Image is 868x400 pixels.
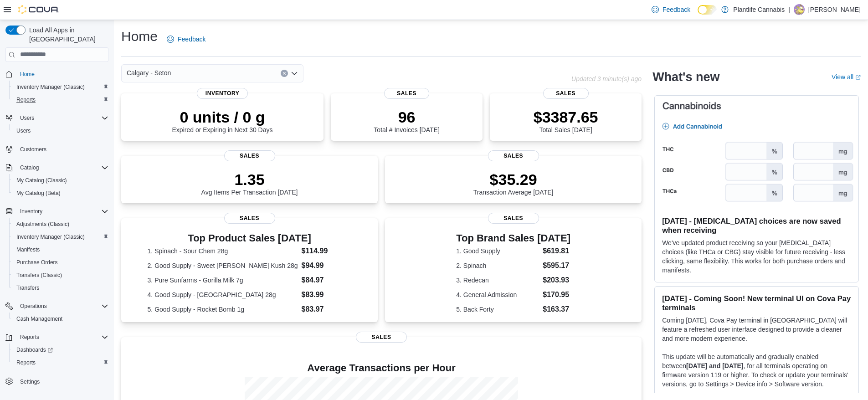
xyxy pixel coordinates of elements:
[662,238,851,275] p: We've updated product receiving so your [MEDICAL_DATA] choices (like THCa or CBG) stay visible fo...
[9,93,112,106] button: Reports
[16,144,50,155] a: Customers
[13,313,66,324] a: Cash Management
[302,246,352,256] dd: $114.99
[16,332,43,343] button: Reports
[2,374,112,388] button: Settings
[148,276,298,285] dt: 3. Pure Sunfarms - Gorilla Milk 7g
[9,243,112,256] button: Manifests
[16,346,53,354] span: Dashboards
[571,75,642,82] p: Updated 3 minute(s) ago
[13,125,108,136] span: Users
[543,260,570,271] dd: $595.17
[13,219,108,230] span: Adjustments (Classic)
[13,270,66,281] a: Transfers (Classic)
[9,356,112,369] button: Reports
[9,187,112,200] button: My Catalog (Beta)
[20,333,39,341] span: Reports
[648,0,694,19] a: Feedback
[16,127,31,134] span: Users
[20,303,47,310] span: Operations
[9,231,112,243] button: Inventory Manager (Classic)
[148,290,298,299] dt: 4. Good Supply - [GEOGRAPHIC_DATA] 28g
[201,170,298,196] div: Avg Items Per Transaction [DATE]
[16,68,108,80] span: Home
[20,164,39,171] span: Catalog
[13,125,34,136] a: Users
[13,244,43,255] a: Manifests
[16,246,40,253] span: Manifests
[543,304,570,315] dd: $163.37
[13,270,108,281] span: Transfers (Classic)
[16,359,36,366] span: Reports
[26,26,108,44] span: Load All Apps in [GEOGRAPHIC_DATA]
[172,108,273,133] div: Expired or Expiring in Next 30 Days
[16,301,108,312] span: Operations
[281,70,288,77] button: Clear input
[2,300,112,313] button: Operations
[18,5,59,14] img: Cova
[20,146,46,153] span: Customers
[543,275,570,286] dd: $203.93
[13,219,73,230] a: Adjustments (Classic)
[201,170,298,189] p: 1.35
[794,4,805,15] div: Morgen Graves
[2,331,112,344] button: Reports
[662,316,851,343] p: Coming [DATE], Cova Pay terminal in [GEOGRAPHIC_DATA] will feature a refreshed user interface des...
[456,276,539,285] dt: 3. Redecan
[148,305,298,314] dt: 5. Good Supply - Rocket Bomb 1g
[224,213,275,224] span: Sales
[2,143,112,156] button: Customers
[13,94,39,105] a: Reports
[16,284,39,292] span: Transfers
[178,35,205,44] span: Feedback
[20,114,34,122] span: Users
[13,257,108,268] span: Purchase Orders
[20,208,42,215] span: Inventory
[302,304,352,315] dd: $83.97
[16,162,108,173] span: Catalog
[13,357,108,368] span: Reports
[2,205,112,218] button: Inventory
[20,71,35,78] span: Home
[652,70,719,84] h2: What's new
[13,282,108,293] span: Transfers
[128,363,634,374] h4: Average Transactions per Hour
[13,344,56,355] a: Dashboards
[13,357,39,368] a: Reports
[13,231,88,242] a: Inventory Manager (Classic)
[543,246,570,256] dd: $619.81
[16,259,58,266] span: Purchase Orders
[13,175,108,186] span: My Catalog (Classic)
[16,206,108,217] span: Inventory
[16,376,43,387] a: Settings
[2,67,112,81] button: Home
[9,81,112,93] button: Inventory Manager (Classic)
[16,375,108,387] span: Settings
[16,96,36,103] span: Reports
[2,112,112,124] button: Users
[16,177,67,184] span: My Catalog (Classic)
[374,108,439,133] div: Total # Invoices [DATE]
[384,88,430,99] span: Sales
[16,233,85,241] span: Inventory Manager (Classic)
[2,161,112,174] button: Catalog
[9,218,112,231] button: Adjustments (Classic)
[374,108,439,126] p: 96
[733,4,785,15] p: Plantlife Cannabis
[9,124,112,137] button: Users
[356,332,407,343] span: Sales
[9,269,112,282] button: Transfers (Classic)
[534,108,598,133] div: Total Sales [DATE]
[197,88,248,99] span: Inventory
[456,290,539,299] dt: 4. General Admission
[686,362,743,369] strong: [DATE] and [DATE]
[16,332,108,343] span: Reports
[13,282,43,293] a: Transfers
[16,221,69,228] span: Adjustments (Classic)
[13,82,88,92] a: Inventory Manager (Classic)
[456,261,539,270] dt: 2. Spinach
[832,73,861,81] a: View allExternal link
[13,344,108,355] span: Dashboards
[16,162,42,173] button: Catalog
[698,15,698,15] span: Dark Mode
